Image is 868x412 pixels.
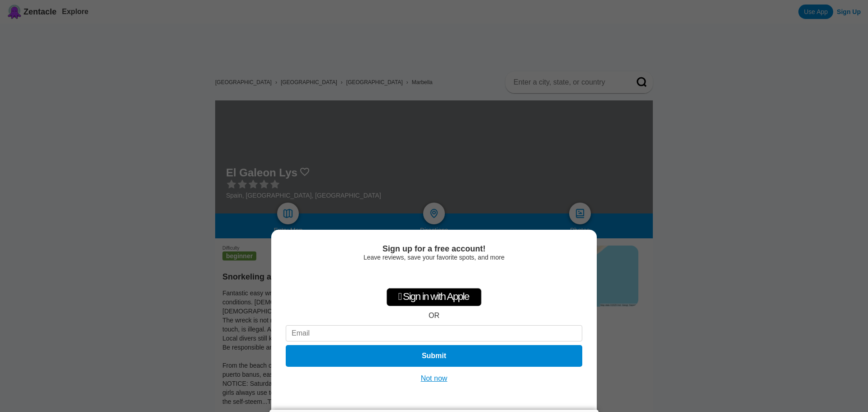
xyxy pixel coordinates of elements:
[286,345,582,367] button: Submit
[429,312,439,320] div: OR
[286,254,582,261] div: Leave reviews, save your favorite spots, and more
[286,244,582,254] div: Sign up for a free account!
[286,325,582,341] input: Email
[388,265,480,285] iframe: Sign in with Google Button
[387,288,481,306] div: Sign in with Apple
[418,374,450,383] button: Not now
